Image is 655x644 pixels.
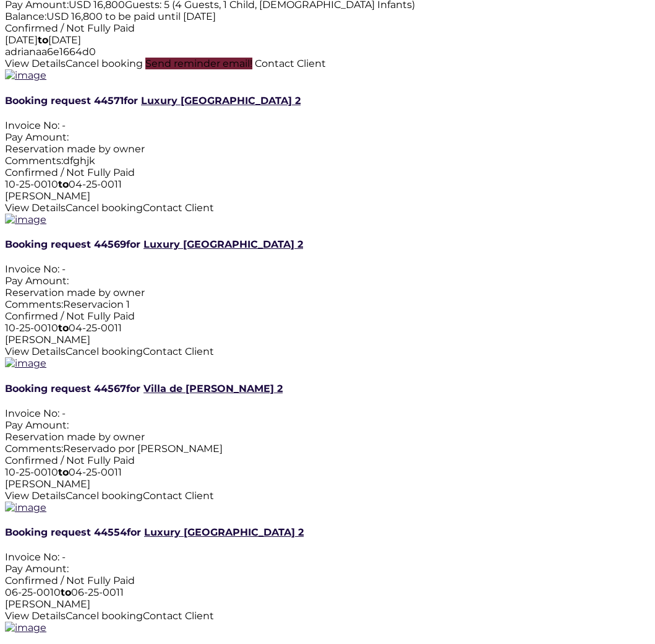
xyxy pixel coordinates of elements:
span: Confirmed / Not Fully Paid [5,310,135,322]
strong: to [58,322,69,334]
strong: to [38,34,48,46]
span: Contact Client [143,346,214,357]
strong: for [124,95,138,107]
div: 10-25-0010 04-25-0011 [5,178,650,190]
h4: Booking request 44569 [5,238,650,250]
div: 10-25-0010 04-25-0011 [5,322,650,334]
div: [PERSON_NAME] [5,190,650,202]
span: Cancel booking [66,490,143,502]
span: Reservation made by owner [5,287,145,298]
span: Pay Amount: [5,275,69,287]
span: Confirmed / Not Fully Paid [5,22,135,34]
h4: Booking request 44567 [5,383,650,394]
h4: Booking request 44571 [5,95,650,107]
span: Confirmed / Not Fully Paid [5,575,135,586]
div: [PERSON_NAME] [5,478,650,490]
span: - [62,407,66,419]
strong: to [58,178,69,190]
span: - [62,120,66,131]
span: Cancel booking [66,610,143,622]
div: Reservado por [PERSON_NAME] [5,443,650,455]
img: image [5,69,46,81]
img: image [5,214,46,225]
div: 06-25-0010 06-25-0011 [5,586,650,598]
span: - [62,263,66,275]
span: Invoice No: [5,551,59,563]
span: Confirmed / Not Fully Paid [5,455,135,466]
img: image [5,357,46,369]
strong: for [127,526,141,538]
span: Comments: [5,443,63,455]
span: Reservation made by owner [5,431,145,443]
div: 10-25-0010 04-25-0011 [5,466,650,478]
span: Pay Amount: [5,131,69,143]
span: Pay Amount: [5,563,69,575]
a: Luxury [GEOGRAPHIC_DATA] 2 [143,238,303,250]
img: image [5,622,46,633]
strong: to [58,466,69,478]
span: - [62,551,66,563]
a: Villa de [PERSON_NAME] 2 [143,383,283,394]
span: View Details [5,58,66,69]
span: Contact Client [255,58,326,69]
div: dfghjk [5,155,650,167]
span: Comments: [5,298,63,310]
strong: for [126,238,140,250]
span: Pay Amount: [5,419,69,431]
a: Luxury [GEOGRAPHIC_DATA] 2 [144,526,304,538]
a: Luxury [GEOGRAPHIC_DATA] 2 [141,95,301,107]
strong: for [126,383,140,394]
span: Contact Client [143,610,214,622]
span: View Details [5,346,66,357]
span: Invoice No: [5,407,59,419]
span: Confirmed / Not Fully Paid [5,167,135,178]
span: Reservation made by owner [5,143,145,155]
span: Cancel booking [66,202,143,214]
div: [DATE] [DATE] [5,34,650,46]
div: [PERSON_NAME] [5,598,650,610]
span: Cancel booking [66,346,143,357]
span: Contact Client [143,490,214,502]
span: Invoice No: [5,120,59,131]
h4: Booking request 44554 [5,526,650,538]
span: View Details [5,202,66,214]
span: Contact Client [143,202,214,214]
span: Invoice No: [5,263,59,275]
span: Send reminder email! [145,58,252,69]
div: [PERSON_NAME] [5,334,650,346]
span: Balance: [5,11,46,22]
div: adrianaa6e1664d0 [5,46,650,58]
strong: to [61,586,71,598]
div: USD 16,800 to be paid until [DATE] [5,11,650,22]
span: Cancel booking [66,58,143,69]
img: image [5,502,46,513]
span: Comments: [5,155,63,167]
span: View Details [5,610,66,622]
span: View Details [5,490,66,502]
div: Reservacion 1 [5,298,650,310]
